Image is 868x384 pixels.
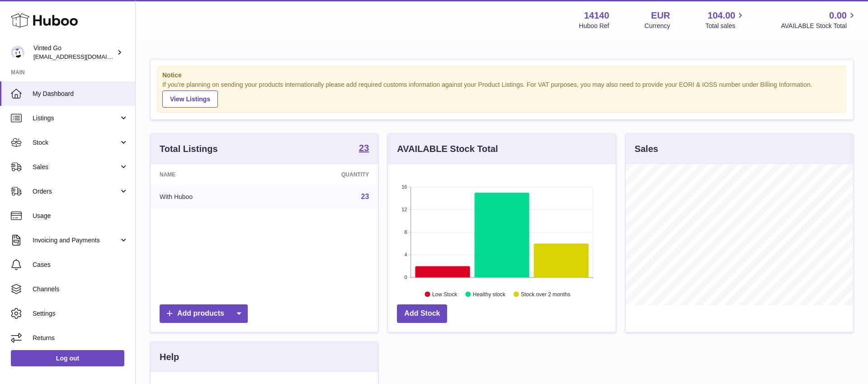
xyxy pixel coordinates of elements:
text: Healthy stock [473,291,506,297]
strong: EUR [651,9,670,22]
a: 104.00 Total sales [705,9,745,30]
span: 0.00 [829,9,847,22]
span: 104.00 [708,9,735,22]
td: With Huboo [151,185,271,209]
span: [EMAIL_ADDRESS][DOMAIN_NAME] [33,53,133,60]
text: 0 [405,275,407,280]
img: giedre.bartusyte@vinted.com [11,46,24,59]
span: Cases [33,261,128,269]
span: Sales [33,163,119,171]
span: Total sales [705,22,745,30]
div: Huboo Ref [579,22,609,30]
a: Log out [11,350,124,366]
div: Currency [645,22,670,30]
span: Usage [33,212,128,220]
text: 16 [402,184,407,190]
strong: 23 [359,143,369,152]
a: 0.00 AVAILABLE Stock Total [781,9,857,30]
a: Add Stock [397,304,447,323]
span: Returns [33,334,128,342]
text: Low Stock [432,291,458,297]
h3: Total Listings [160,143,218,155]
text: 8 [405,229,407,235]
a: Add products [160,304,248,323]
span: My Dashboard [33,90,128,98]
a: View Listings [162,90,218,108]
span: Orders [33,187,119,196]
h3: AVAILABLE Stock Total [397,143,498,155]
strong: 14140 [584,9,609,22]
span: Listings [33,114,119,123]
th: Name [151,164,271,185]
text: Stock over 2 months [521,291,571,297]
div: If you're planning on sending your products internationally please add required customs informati... [162,81,841,108]
span: AVAILABLE Stock Total [781,22,857,30]
a: 23 [361,193,369,200]
strong: Notice [162,71,841,80]
span: Invoicing and Payments [33,236,119,245]
text: 12 [402,207,407,212]
th: Quantity [271,164,378,185]
span: Stock [33,138,119,147]
span: Channels [33,285,128,294]
text: 4 [405,252,407,257]
a: 23 [359,143,369,154]
span: Settings [33,309,128,318]
h3: Sales [635,143,658,155]
div: Vinted Go [33,44,115,61]
h3: Help [160,351,179,363]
